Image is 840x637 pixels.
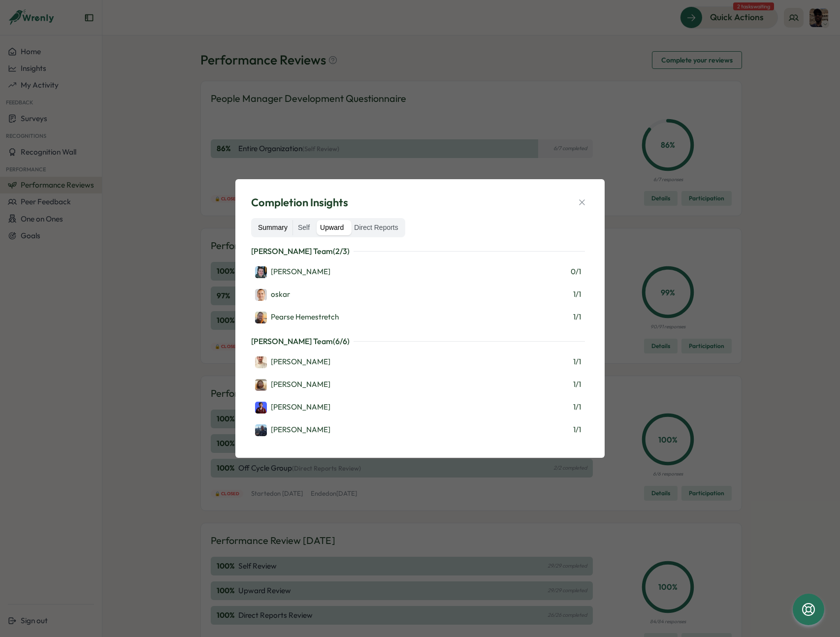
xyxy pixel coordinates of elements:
img: Layton Burchell [255,379,267,391]
div: [PERSON_NAME] [255,266,330,278]
span: 1 / 1 [573,356,581,367]
a: oskaroskar [255,288,290,301]
label: Summary [253,220,292,236]
div: oskar [255,289,290,301]
div: [PERSON_NAME] [255,379,330,391]
a: Gerome Braddock[PERSON_NAME] [255,265,330,278]
div: [PERSON_NAME] [255,356,330,368]
img: oskar [255,289,267,301]
span: Completion Insights [251,195,348,210]
p: [PERSON_NAME] Team ( 6 / 6 ) [251,335,350,348]
a: Alex Marshall[PERSON_NAME] [255,423,330,436]
a: Henry Dennis[PERSON_NAME] [255,401,330,414]
span: 0 / 1 [571,266,581,277]
img: Pearse Hemestretch [255,312,267,323]
img: Sam Sharma-Bell [255,356,267,368]
span: 1 / 1 [573,312,581,322]
img: Gerome Braddock [255,266,267,278]
label: Direct Reports [349,220,403,236]
a: Layton Burchell[PERSON_NAME] [255,378,330,391]
img: Henry Dennis [255,402,267,414]
div: [PERSON_NAME] [255,424,330,436]
img: Alex Marshall [255,424,267,436]
a: Sam Sharma-Bell[PERSON_NAME] [255,355,330,368]
label: Self [293,220,315,236]
span: 1 / 1 [573,379,581,390]
div: Pearse Hemestretch [255,312,339,323]
span: 1 / 1 [573,402,581,413]
a: Pearse HemestretchPearse Hemestretch [255,311,339,323]
div: [PERSON_NAME] [255,402,330,414]
span: 1 / 1 [573,289,581,300]
label: Upward [315,220,349,236]
span: 1 / 1 [573,424,581,435]
p: [PERSON_NAME] Team ( 2 / 3 ) [251,245,350,257]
